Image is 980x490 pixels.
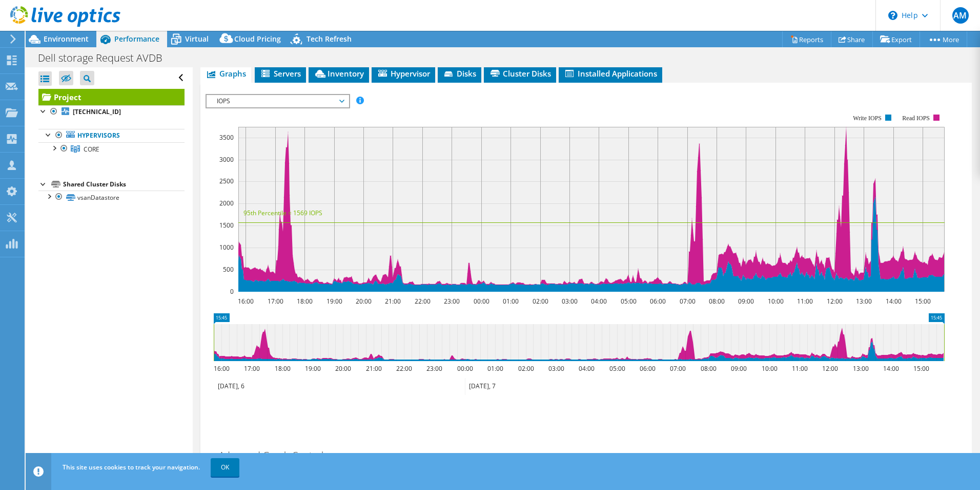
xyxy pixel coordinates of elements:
[219,221,234,230] text: 1500
[377,68,430,79] span: Hypervisor
[913,364,929,373] text: 15:00
[609,364,625,373] text: 05:00
[561,297,577,306] text: 03:00
[44,34,89,44] span: Environment
[831,31,873,47] a: Share
[914,297,930,306] text: 15:00
[274,364,290,373] text: 18:00
[212,95,343,107] span: IOPS
[219,199,234,208] text: 2000
[822,364,838,373] text: 12:00
[213,364,229,373] text: 16:00
[237,297,253,306] text: 16:00
[84,145,99,154] span: CORE
[38,142,185,156] a: CORE
[219,155,234,164] text: 3000
[952,7,969,24] span: AM
[700,364,716,373] text: 08:00
[489,68,551,79] span: Cluster Disks
[219,133,234,142] text: 3500
[578,364,594,373] text: 04:00
[853,115,882,122] text: Write IOPS
[206,445,328,465] h2: Advanced Graph Controls
[826,297,842,306] text: 12:00
[38,191,185,204] a: vsanDatastore
[304,364,320,373] text: 19:00
[243,364,259,373] text: 17:00
[564,68,657,79] span: Installed Applications
[782,31,831,47] a: Reports
[267,297,283,306] text: 17:00
[473,297,489,306] text: 00:00
[620,297,636,306] text: 05:00
[114,34,159,44] span: Performance
[639,364,655,373] text: 06:00
[852,364,868,373] text: 13:00
[649,297,665,306] text: 06:00
[414,297,430,306] text: 22:00
[855,297,871,306] text: 13:00
[230,287,234,296] text: 0
[761,364,777,373] text: 10:00
[426,364,442,373] text: 23:00
[185,34,209,44] span: Virtual
[730,364,746,373] text: 09:00
[590,297,606,306] text: 04:00
[679,297,695,306] text: 07:00
[219,243,234,252] text: 1000
[326,297,342,306] text: 19:00
[902,115,930,122] text: Read IOPS
[797,297,812,306] text: 11:00
[38,105,185,119] a: [TECHNICAL_ID]
[457,364,473,373] text: 00:00
[38,89,185,105] a: Project
[872,31,920,47] a: Export
[885,297,901,306] text: 14:00
[532,297,548,306] text: 02:00
[33,52,178,64] h1: Dell storage Request AVDB
[355,297,371,306] text: 20:00
[63,463,200,472] span: This site uses cookies to track your navigation.
[888,11,897,20] svg: \n
[38,129,185,142] a: Hypervisors
[669,364,685,373] text: 07:00
[548,364,564,373] text: 03:00
[296,297,312,306] text: 18:00
[307,34,352,44] span: Tech Refresh
[791,364,807,373] text: 11:00
[365,364,381,373] text: 21:00
[738,297,753,306] text: 09:00
[335,364,351,373] text: 20:00
[206,68,246,79] span: Graphs
[708,297,724,306] text: 08:00
[73,107,121,116] b: [TECHNICAL_ID]
[223,265,234,274] text: 500
[219,177,234,185] text: 2500
[243,209,322,217] text: 95th Percentile = 1569 IOPS
[211,458,239,477] a: OK
[384,297,400,306] text: 21:00
[767,297,783,306] text: 10:00
[260,68,301,79] span: Servers
[314,68,364,79] span: Inventory
[487,364,503,373] text: 01:00
[443,297,459,306] text: 23:00
[234,34,281,44] span: Cloud Pricing
[518,364,534,373] text: 02:00
[502,297,518,306] text: 01:00
[883,364,899,373] text: 14:00
[920,31,967,47] a: More
[443,68,476,79] span: Disks
[63,178,185,191] div: Shared Cluster Disks
[396,364,412,373] text: 22:00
